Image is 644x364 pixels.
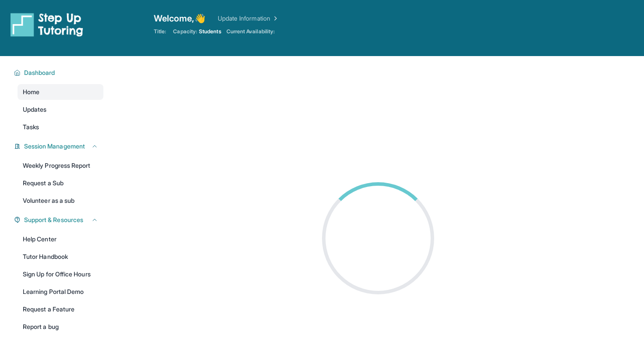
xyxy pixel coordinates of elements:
[18,301,103,317] a: Request a Feature
[24,142,85,151] span: Session Management
[21,142,98,151] button: Session Management
[18,319,103,335] a: Report a bug
[11,12,83,37] img: logo
[18,266,103,282] a: Sign Up for Office Hours
[18,102,103,117] a: Updates
[24,68,55,77] span: Dashboard
[154,28,166,35] span: Title:
[199,28,221,35] span: Students
[21,216,98,224] button: Support & Resources
[18,84,103,100] a: Home
[18,284,103,300] a: Learning Portal Demo
[226,28,275,35] span: Current Availability:
[23,88,39,96] span: Home
[18,119,103,135] a: Tasks
[18,231,103,247] a: Help Center
[18,158,103,173] a: Weekly Progress Report
[173,28,197,35] span: Capacity:
[18,175,103,191] a: Request a Sub
[18,249,103,265] a: Tutor Handbook
[154,12,205,25] span: Welcome, 👋
[18,193,103,209] a: Volunteer as a sub
[218,14,279,23] a: Update Information
[24,216,83,224] span: Support & Resources
[21,68,98,77] button: Dashboard
[23,105,47,114] span: Updates
[270,14,279,23] img: Chevron Right
[23,123,39,131] span: Tasks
